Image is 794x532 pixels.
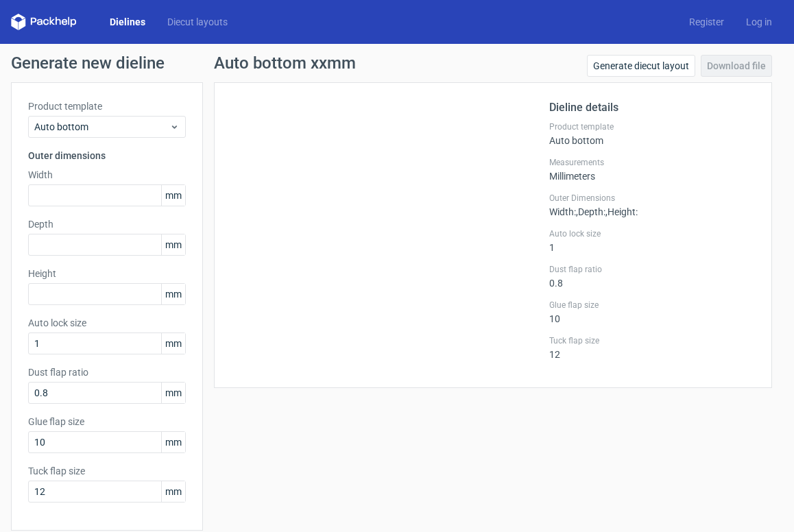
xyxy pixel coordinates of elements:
[549,157,755,182] div: Millimeters
[161,284,185,304] span: mm
[549,335,755,346] label: Tuck flap size
[161,234,185,255] span: mm
[28,149,186,162] h3: Outer dimensions
[161,383,185,403] span: mm
[549,300,755,324] div: 10
[28,217,186,231] label: Depth
[161,185,185,206] span: mm
[28,267,186,280] label: Height
[28,365,186,379] label: Dust flap ratio
[214,55,356,71] h1: Auto bottom xxmm
[34,120,169,134] span: Auto bottom
[549,228,755,239] label: Auto lock size
[549,206,576,217] span: Width :
[549,99,755,116] h2: Dieline details
[576,206,605,217] span: , Depth :
[735,15,783,29] a: Log in
[549,193,755,204] label: Outer Dimensions
[161,432,185,452] span: mm
[678,15,735,29] a: Register
[161,333,185,354] span: mm
[28,168,186,182] label: Width
[28,464,186,478] label: Tuck flap size
[549,335,755,360] div: 12
[549,300,755,311] label: Glue flap size
[161,481,185,502] span: mm
[549,264,755,275] label: Dust flap ratio
[549,121,755,146] div: Auto bottom
[11,55,783,71] h1: Generate new dieline
[28,99,186,113] label: Product template
[28,316,186,330] label: Auto lock size
[156,15,239,29] a: Diecut layouts
[549,228,755,253] div: 1
[549,264,755,289] div: 0.8
[28,415,186,428] label: Glue flap size
[549,121,755,132] label: Product template
[99,15,156,29] a: Dielines
[587,55,695,77] a: Generate diecut layout
[549,157,755,168] label: Measurements
[605,206,638,217] span: , Height :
